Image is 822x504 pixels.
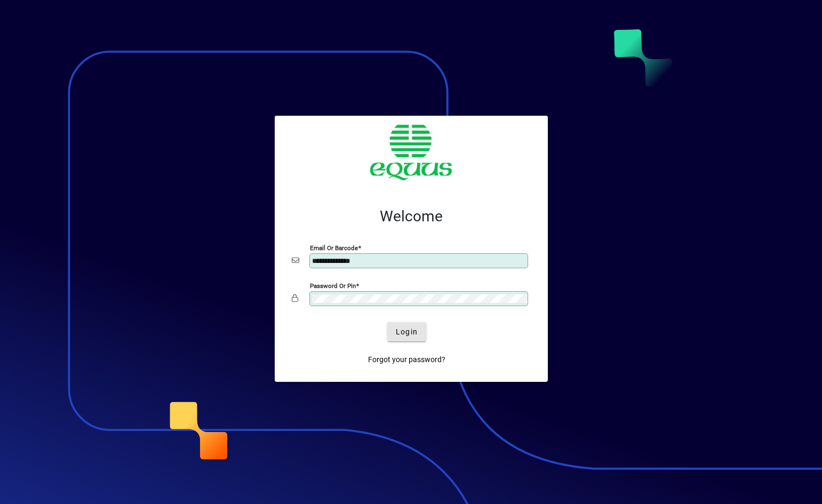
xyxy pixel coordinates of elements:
button: Login [387,322,426,341]
h2: Welcome [292,207,531,226]
mat-label: Email or Barcode [310,244,358,252]
span: Login [396,326,418,338]
a: Forgot your password? [364,350,450,369]
mat-label: Password or Pin [310,282,356,290]
span: Forgot your password? [368,354,445,365]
